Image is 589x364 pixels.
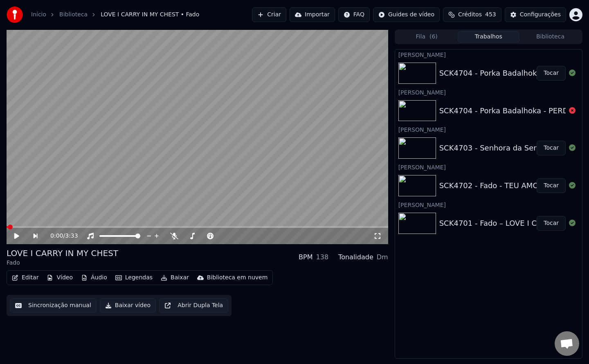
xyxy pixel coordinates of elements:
button: Baixar vídeo [100,298,156,313]
span: Créditos [458,11,482,19]
button: Sincronização manual [10,298,97,313]
div: Dm [377,252,388,262]
div: Open chat [555,331,579,356]
button: Tocar [537,66,566,81]
button: Baixar [157,272,192,283]
a: Início [31,11,46,19]
a: Biblioteca [59,11,88,19]
div: SCK4702 - Fado - TEU AMOR E FADO [439,180,573,191]
button: Vídeo [43,272,76,283]
div: LOVE I CARRY IN MY CHEST [7,247,118,259]
div: Tonalidade [338,252,373,262]
button: Trabalhos [458,31,519,43]
span: LOVE I CARRY IN MY CHEST • Fado [101,11,199,19]
button: Créditos453 [443,7,501,22]
div: Biblioteca em nuvem [207,274,268,282]
div: [PERSON_NAME] [395,49,582,59]
button: Guides de vídeo [373,7,440,22]
button: FAQ [338,7,370,22]
button: Fila [396,31,458,43]
button: Áudio [78,272,110,283]
span: 3:33 [65,232,78,240]
img: youka [7,7,23,23]
div: BPM [299,252,312,262]
div: [PERSON_NAME] [395,162,582,172]
button: Tocar [537,216,566,231]
span: 0:00 [50,232,63,240]
button: Tocar [537,141,566,155]
nav: breadcrumb [31,11,199,19]
span: ( 6 ) [429,33,438,41]
div: [PERSON_NAME] [395,87,582,97]
div: / [50,232,70,240]
button: Criar [252,7,286,22]
div: Configurações [520,11,561,19]
button: Legendas [112,272,156,283]
button: Importar [290,7,335,22]
button: Editar [9,272,42,283]
button: Biblioteca [519,31,581,43]
span: 453 [485,11,496,19]
div: 138 [316,252,329,262]
div: [PERSON_NAME] [395,124,582,134]
button: Abrir Dupla Tela [159,298,228,313]
button: Tocar [537,178,566,193]
div: [PERSON_NAME] [395,200,582,209]
div: Fado [7,259,118,267]
button: Configurações [505,7,566,22]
